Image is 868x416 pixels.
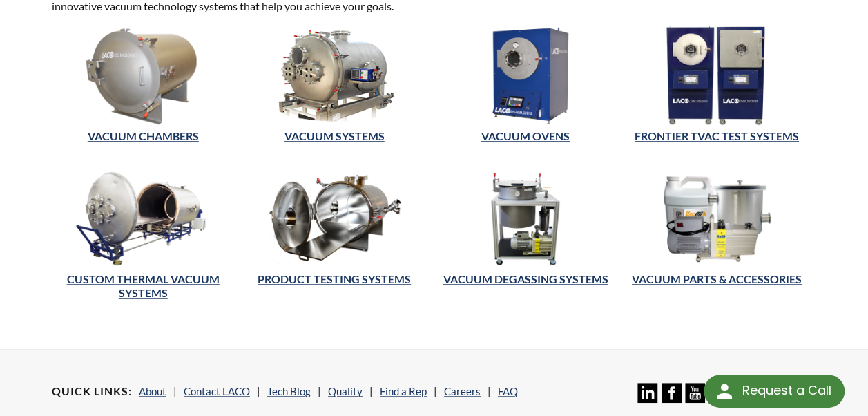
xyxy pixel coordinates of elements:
[635,129,799,142] a: FRONTIER TVAC TEST SYSTEMS
[704,375,845,408] div: Request a Call
[267,385,311,397] a: Tech Blog
[243,169,426,268] img: Product Testing Systems
[625,26,808,125] img: TVAC Test Systems
[243,26,426,125] img: Vacuum Systems
[52,169,235,268] img: Thermal Vacuum Systems
[434,26,617,125] img: Vacuum Ovens
[258,272,411,285] a: Product Testing Systems
[328,385,363,397] a: Quality
[380,385,427,397] a: Find a Rep
[184,385,250,397] a: Contact LACO
[444,385,481,397] a: Careers
[742,375,831,406] div: Request a Call
[713,380,735,402] img: round button
[632,272,802,285] a: Vacuum Parts & Accessories
[434,169,617,268] img: Vacuum Degassing Systems
[139,385,166,397] a: About
[625,169,808,268] img: Vacuum Parts and Accessories
[67,272,220,300] a: CUSTOM THERMAL VACUUM SYSTEMS
[284,129,385,142] a: VACUUM SYSTEMS
[88,129,199,142] a: Vacuum Chambers
[52,26,235,125] img: Vacuum Chambers
[481,129,570,142] a: Vacuum Ovens
[52,384,132,399] h4: Quick Links
[498,385,518,397] a: FAQ
[443,272,608,285] a: Vacuum Degassing Systems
